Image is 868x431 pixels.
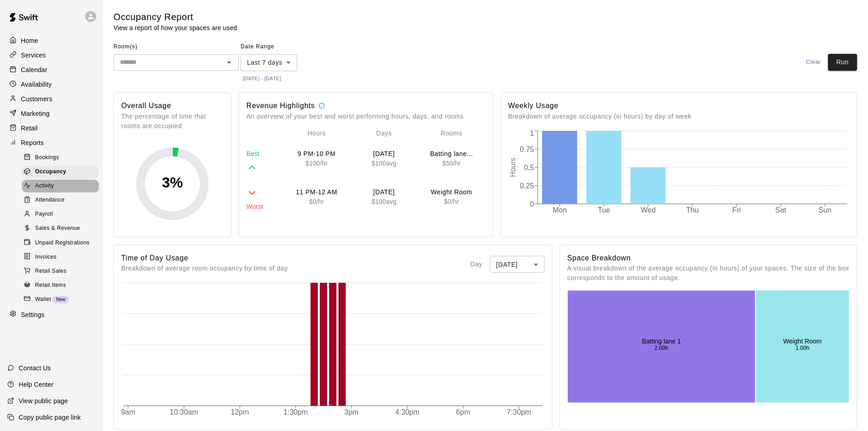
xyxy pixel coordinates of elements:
[490,256,544,273] div: [DATE]
[35,153,59,162] span: Bookings
[509,157,517,177] tspan: Hours
[35,267,67,276] span: Retail Sales
[162,174,183,191] text: 3 %
[121,264,288,273] p: Breakdown of average room occupancy by time of day
[35,182,54,191] span: Activity
[22,237,99,249] div: Unpaid Registrations
[654,345,668,351] text: 2.00h
[21,51,46,60] p: Services
[7,48,95,62] a: Services
[732,206,741,214] tspan: Fri
[7,107,95,120] a: Marketing
[7,92,95,106] a: Customers
[22,236,103,250] a: Unpaid Registrations
[21,80,52,89] p: Availability
[283,149,350,159] p: 9 PM-10 PM
[35,210,53,219] span: Payroll
[641,206,656,214] tspan: Wed
[350,197,418,206] p: $ 100 avg
[520,145,534,153] tspan: 0.75
[318,103,325,109] svg: Revenue calculations are estimates and should only be used to identify trends. Some discrepancies...
[22,222,103,236] a: Sales & Revenue
[350,159,418,168] p: $ 100 avg
[113,11,237,23] h5: Occupancy Report
[799,54,828,71] button: Clear
[22,250,103,264] a: Invoices
[22,165,103,179] a: Occupancy
[19,363,51,373] p: Contact Us
[21,94,52,104] p: Customers
[21,109,50,118] p: Marketing
[52,297,69,302] span: New
[22,279,99,292] div: Retail Items
[350,129,418,138] p: Days
[567,252,849,264] h6: Space Breakdown
[113,23,237,32] p: View a report of how your spaces are used
[395,408,419,416] tspan: 4:30pm
[22,179,103,193] a: Activity
[7,121,95,135] a: Retail
[344,408,359,416] tspan: 3pm
[418,187,485,197] p: Weight Room
[22,278,103,292] a: Retail Items
[828,54,857,71] button: Run
[530,130,534,137] tspan: 1
[231,408,249,416] tspan: 12pm
[22,194,99,207] div: Attendance
[21,65,47,74] p: Calendar
[35,295,51,304] span: Wallet
[350,149,418,159] p: [DATE]
[470,260,483,269] p: Day
[783,338,822,345] text: Weight Room
[241,40,297,54] span: Date Range
[553,206,567,214] tspan: Mon
[113,40,239,54] span: Room(s)
[223,56,236,69] button: Open
[22,264,103,278] a: Retail Sales
[418,159,485,168] p: $ 50 /hr
[22,180,99,192] div: Activity
[508,112,849,121] p: Breakdown of average occupancy (in hours) by day of week
[418,149,485,159] p: Batting lane 1
[247,149,283,158] p: Best
[598,206,610,214] tspan: Tue
[283,187,350,197] p: 11 PM-12 AM
[530,200,534,208] tspan: 0
[121,100,224,112] h6: Overall Usage
[283,197,350,206] p: $ 0 /hr
[283,159,350,168] p: $ 100 /hr
[21,124,38,133] p: Retail
[418,129,485,138] p: Rooms
[22,222,99,235] div: Sales & Revenue
[170,408,198,416] tspan: 10:30am
[7,136,95,150] a: Reports
[686,206,699,214] tspan: Thu
[21,310,45,319] p: Settings
[35,253,56,262] span: Invoices
[35,224,80,233] span: Sales & Revenue
[7,34,95,47] a: Home
[22,208,99,221] div: Payroll
[22,151,99,164] div: Bookings
[22,208,103,222] a: Payroll
[22,292,103,306] a: WalletNew
[796,345,809,351] text: 1.00h
[35,196,65,205] span: Attendance
[818,206,831,214] tspan: Sun
[35,281,66,290] span: Retail Items
[21,138,44,147] p: Reports
[247,100,315,112] h6: Revenue Highlights
[7,78,95,91] a: Availability
[241,54,297,71] div: Last 7 days
[7,308,95,322] a: Settings
[247,202,283,211] p: Worst
[508,100,849,112] h6: Weekly Usage
[283,129,350,138] p: Hours
[247,112,485,121] p: An overview of your best and worst performing hours, days, and rooms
